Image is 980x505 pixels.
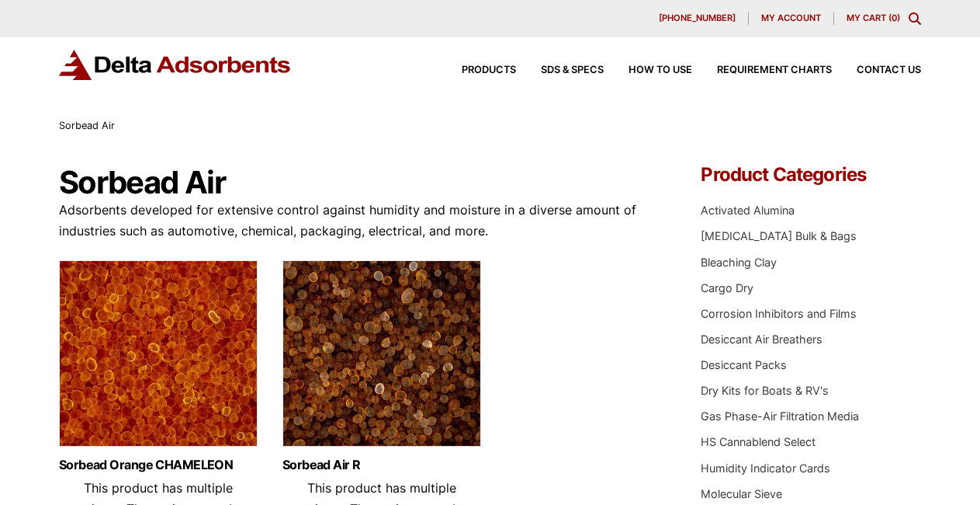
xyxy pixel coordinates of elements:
[59,200,659,242] p: Adsorbents developed for extensive control against humidity and moisture in a diverse amount of i...
[659,14,736,23] span: [PHONE_NUMBER]
[541,65,604,75] span: SDS & SPECS
[847,12,900,23] a: My Cart (0)
[701,384,829,397] a: Dry Kits for Boats & RV's
[701,204,795,217] a: Activated Alumina
[892,12,897,23] span: 0
[832,65,921,75] a: Contact Us
[717,65,832,75] span: Requirement Charts
[516,65,604,75] a: SDS & SPECS
[692,65,832,75] a: Requirement Charts
[761,14,821,23] span: My account
[701,165,921,184] h4: Product Categories
[462,65,516,75] span: Products
[629,65,692,75] span: How to Use
[701,487,782,500] a: Molecular Sieve
[646,12,749,25] a: [PHONE_NUMBER]
[59,165,659,200] h1: Sorbead Air
[701,333,822,346] a: Desiccant Air Breathers
[857,65,921,75] span: Contact Us
[59,120,115,131] span: Sorbead Air
[59,458,258,472] a: Sorbead Orange CHAMELEON
[437,65,516,75] a: Products
[701,409,859,423] a: Gas Phase-Air Filtration Media
[701,435,816,448] a: HS Cannablend Select
[701,307,857,320] a: Corrosion Inhibitors and Films
[909,12,921,25] div: Toggle Modal Content
[701,281,753,294] a: Cargo Dry
[701,256,777,269] a: Bleaching Clay
[282,458,481,472] a: Sorbead Air R
[604,65,692,75] a: How to Use
[701,461,830,475] a: Humidity Indicator Cards
[701,229,857,242] a: [MEDICAL_DATA] Bulk & Bags
[701,358,787,371] a: Desiccant Packs
[749,12,834,25] a: My account
[59,50,292,80] img: Delta Adsorbents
